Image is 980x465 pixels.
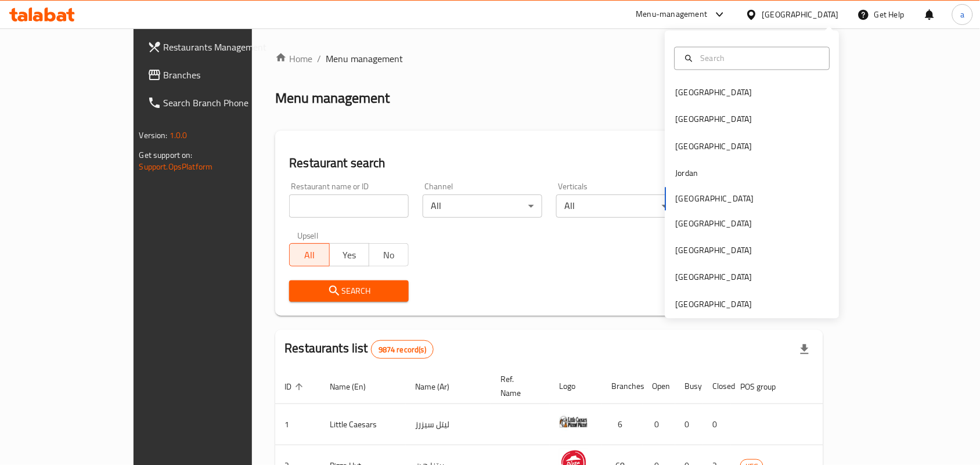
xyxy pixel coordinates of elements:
[676,217,752,230] div: [GEOGRAPHIC_DATA]
[164,40,288,54] span: Restaurants Management
[320,404,406,445] td: Little Caesars
[371,340,434,359] div: Total records count
[139,159,213,174] a: Support.OpsPlatform
[675,369,703,404] th: Busy
[960,8,964,21] span: a
[423,194,542,218] div: All
[415,380,464,394] span: Name (Ar)
[676,86,752,99] div: [GEOGRAPHIC_DATA]
[676,140,752,153] div: [GEOGRAPHIC_DATA]
[675,404,703,445] td: 0
[284,340,434,359] h2: Restaurants list
[164,68,288,82] span: Branches
[164,96,288,110] span: Search Branch Phone
[643,369,675,404] th: Open
[676,113,752,126] div: [GEOGRAPHIC_DATA]
[556,194,676,218] div: All
[334,247,365,264] span: Yes
[676,244,752,257] div: [GEOGRAPHIC_DATA]
[289,154,809,172] h2: Restaurant search
[275,404,320,445] td: 1
[406,404,491,445] td: ليتل سيزرز
[374,247,404,264] span: No
[602,404,643,445] td: 6
[275,89,390,107] h2: Menu management
[369,243,409,266] button: No
[559,408,588,437] img: Little Caesars
[643,404,675,445] td: 0
[170,128,188,143] span: 1.0.0
[326,52,403,66] span: Menu management
[740,380,791,394] span: POS group
[703,369,731,404] th: Closed
[138,89,297,117] a: Search Branch Phone
[139,128,168,143] span: Version:
[500,372,536,400] span: Ref. Name
[791,336,819,363] div: Export file
[550,369,602,404] th: Logo
[762,8,839,21] div: [GEOGRAPHIC_DATA]
[138,33,297,61] a: Restaurants Management
[329,243,369,266] button: Yes
[330,380,381,394] span: Name (En)
[289,280,409,302] button: Search
[317,52,321,66] li: /
[298,284,399,298] span: Search
[289,243,329,266] button: All
[294,247,325,264] span: All
[676,298,752,311] div: [GEOGRAPHIC_DATA]
[703,404,731,445] td: 0
[372,344,433,355] span: 9874 record(s)
[138,61,297,89] a: Branches
[139,147,193,163] span: Get support on:
[297,232,319,240] label: Upsell
[636,8,708,21] div: Menu-management
[289,194,409,218] input: Search for restaurant name or ID..
[602,369,643,404] th: Branches
[676,167,698,180] div: Jordan
[676,271,752,284] div: [GEOGRAPHIC_DATA]
[696,52,823,64] input: Search
[284,380,307,394] span: ID
[275,52,823,66] nav: breadcrumb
